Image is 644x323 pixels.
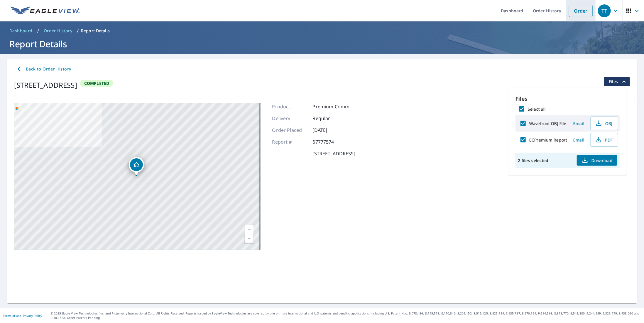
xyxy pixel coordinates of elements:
p: Files [515,95,620,103]
p: © 2025 Eagle View Technologies, Inc. and Pictometry International Corp. All Rights Reserved. Repo... [51,311,641,320]
div: TT [598,4,611,17]
p: Premium Comm. [313,103,351,110]
button: PDF [591,133,618,147]
p: Order Placed [272,127,307,134]
a: Privacy Policy [23,314,42,318]
a: Dashboard [7,26,35,36]
a: Order [569,5,593,17]
a: Current Level 17, Zoom Out [245,234,253,243]
button: Email [569,119,588,128]
div: [STREET_ADDRESS] [14,80,77,90]
label: ECPremium Report [529,137,567,143]
li: / [77,27,79,34]
p: 2 files selected [518,158,548,163]
a: Current Level 17, Zoom In [245,225,253,234]
label: Wavefront OBJ File [529,121,566,126]
li: / [37,27,39,34]
nav: breadcrumb [7,26,637,36]
p: Report # [272,138,307,145]
span: Dashboard [9,28,33,34]
span: Email [572,121,586,126]
p: Product [272,103,307,110]
label: Select all [528,106,546,112]
h1: Report Details [7,38,637,50]
span: Files [609,78,628,85]
p: | [3,314,42,317]
span: Email [572,137,586,143]
span: Back to Order History [16,65,71,73]
button: OBJ [591,117,618,130]
p: Regular [313,115,348,122]
p: [DATE] [313,127,348,134]
img: EV Logo [11,6,80,15]
a: Terms of Use [3,314,21,318]
p: Delivery [272,115,307,122]
a: Order History [41,26,75,36]
span: Download [582,157,613,164]
p: [STREET_ADDRESS] [313,150,355,157]
p: Report Details [81,28,110,34]
span: Order History [44,28,72,34]
button: Download [577,155,617,166]
span: OBJ [594,120,613,127]
div: Dropped pin, building 1, Residential property, 5616 Old Port Baltimore, MD 21228 [129,157,144,175]
p: 67777574 [313,138,348,145]
a: Back to Order History [14,64,73,75]
button: Email [569,135,588,144]
span: PDF [594,136,613,143]
span: Completed [81,80,113,86]
button: filesDropdownBtn-67777574 [604,77,630,86]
